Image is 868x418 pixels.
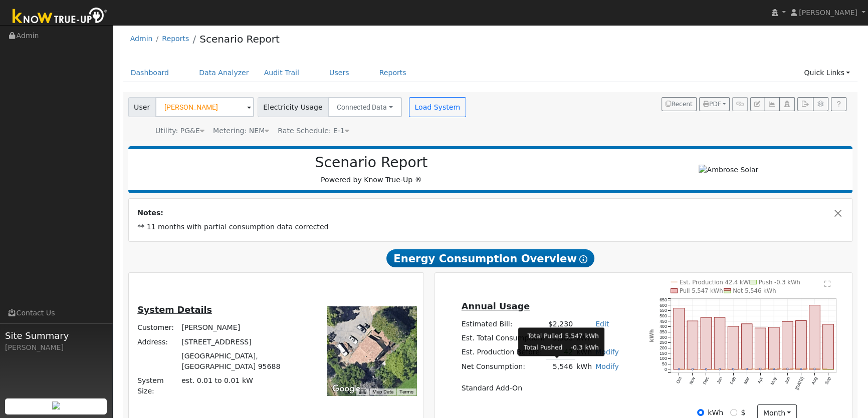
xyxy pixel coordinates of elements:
text: Mar [743,376,750,385]
circle: onclick="" [746,368,747,370]
text: Net 5,546 kWh [733,288,776,295]
circle: onclick="" [800,368,802,370]
text: 550 [660,308,667,313]
img: retrieve [52,401,60,409]
rect: onclick="" [823,324,834,369]
a: Users [322,64,357,82]
a: Open this area in Google Maps (opens a new window) [330,382,363,395]
span: Alias: E1 [278,127,349,135]
td: $2,230 [546,317,574,331]
circle: onclick="" [732,368,734,370]
button: Multi-Series Graph [764,97,779,111]
text: kWh [648,329,654,342]
text: Nov [688,376,696,385]
text: Est. Production 42.4 kWh [680,279,753,286]
rect: onclick="" [741,324,752,369]
td: Total Pushed [523,343,563,353]
rect: onclick="" [728,326,739,369]
a: Reports [162,35,189,43]
circle: onclick="" [719,368,720,370]
a: Admin [130,35,153,43]
img: Google [330,382,363,395]
u: System Details [137,305,212,315]
a: Dashboard [123,64,177,82]
a: Audit Trail [257,64,307,82]
a: Data Analyzer [191,64,257,82]
label: $ [741,407,745,418]
td: ** 11 months with partial consumption data corrected [136,220,845,234]
span: Site Summary [5,329,107,342]
rect: onclick="" [687,321,698,370]
span: Electricity Usage [258,97,328,117]
text: 350 [660,330,667,335]
text: 400 [660,324,667,329]
a: Modify [595,348,619,356]
button: Connected Data [328,97,402,117]
a: Terms (opens in new tab) [399,389,413,394]
h2: Scenario Report [138,154,604,171]
text: Apr [756,376,764,385]
text: 650 [660,298,667,303]
text: Oct [675,376,683,384]
div: [PERSON_NAME] [5,342,107,353]
text:  [825,280,831,287]
td: Net Consumption: [460,359,546,374]
circle: onclick="" [705,369,707,370]
a: Edit [595,320,609,328]
rect: onclick="" [755,328,766,370]
rect: onclick="" [701,318,712,370]
input: kWh [697,409,704,416]
button: Edit User [750,97,764,111]
button: Close [833,208,843,218]
text: May [769,376,777,386]
span: User [128,97,156,117]
strong: Notes: [137,209,163,217]
div: Utility: PG&E [155,126,204,136]
text: 0 [665,367,667,372]
button: Recent [662,97,697,111]
rect: onclick="" [809,305,820,370]
button: PDF [699,97,730,111]
td: Est. Production Before: [460,345,546,360]
a: Reports [372,64,414,82]
span: [PERSON_NAME] [799,9,857,17]
td: Customer: [136,321,180,335]
button: Login As [779,97,795,111]
a: Scenario Report [199,33,280,45]
text: 50 [662,362,667,367]
td: kWh [575,359,594,374]
td: System Size: [136,373,180,398]
div: Powered by Know True-Up ® [133,154,610,185]
text: Jun [784,376,791,385]
div: Metering: NEM [213,126,269,136]
td: Address: [136,335,180,349]
td: kWh [585,331,599,341]
u: Annual Usage [462,301,530,311]
circle: onclick="" [692,368,693,370]
text: Feb [729,376,737,385]
span: est. 0.01 to 0.01 kW [181,376,253,384]
button: Load System [409,97,466,117]
circle: onclick="" [678,368,680,370]
text: 600 [660,303,667,308]
img: Know True-Up [8,6,113,28]
circle: onclick="" [814,368,815,370]
text: 250 [660,340,667,345]
text: Pull 5,547 kWh [680,288,723,295]
text: Push -0.3 kWh [759,279,800,286]
text: 100 [660,356,667,361]
text: 300 [660,335,667,340]
rect: onclick="" [674,308,685,369]
button: Keyboard shortcuts [359,388,366,395]
text: Dec [702,376,710,385]
text: Sep [824,376,832,385]
rect: onclick="" [714,318,725,370]
circle: onclick="" [787,368,788,370]
text: [DATE] [794,376,805,391]
text: 200 [660,346,667,351]
input: $ [730,409,737,416]
circle: onclick="" [759,368,761,370]
button: Settings [813,97,828,111]
rect: onclick="" [782,322,793,370]
circle: onclick="" [827,368,829,370]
